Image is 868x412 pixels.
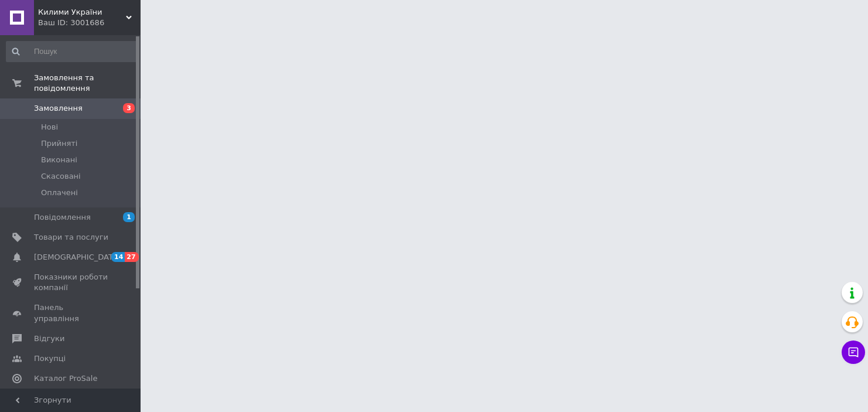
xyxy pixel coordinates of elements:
[38,7,126,18] span: Килими України
[41,138,77,149] span: Прийняті
[34,302,108,324] span: Панель управління
[34,353,66,364] span: Покупці
[842,341,865,364] button: Чат з покупцем
[6,41,138,62] input: Пошук
[123,212,135,222] span: 1
[123,103,135,113] span: 3
[34,232,108,243] span: Товари та послуги
[125,252,138,262] span: 27
[38,18,141,28] div: Ваш ID: 3001686
[34,212,91,223] span: Повідомлення
[41,188,78,198] span: Оплачені
[41,155,77,165] span: Виконані
[34,373,97,384] span: Каталог ProSale
[34,272,108,293] span: Показники роботи компанії
[34,333,64,344] span: Відгуки
[111,252,125,262] span: 14
[34,252,121,263] span: [DEMOGRAPHIC_DATA]
[34,73,141,94] span: Замовлення та повідомлення
[41,171,81,182] span: Скасовані
[34,103,83,114] span: Замовлення
[41,122,58,132] span: Нові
